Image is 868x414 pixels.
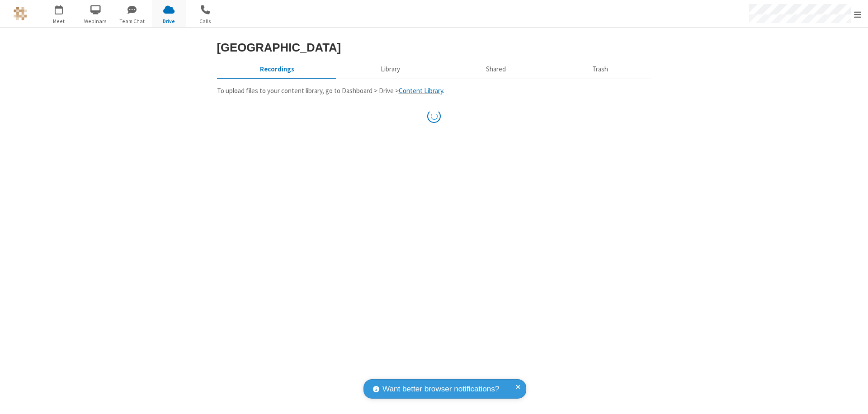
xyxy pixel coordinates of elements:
span: Calls [189,17,222,25]
span: Want better browser notifications? [382,383,499,395]
button: Shared during meetings [443,61,549,78]
button: Content library [337,61,443,78]
span: Team Chat [115,17,149,25]
p: To upload files to your content library, go to Dashboard > Drive > . [217,86,651,96]
span: Meet [42,17,76,25]
button: Recorded meetings [217,61,338,78]
h3: [GEOGRAPHIC_DATA] [217,41,651,54]
a: Content Library [399,86,443,95]
img: QA Selenium DO NOT DELETE OR CHANGE [14,7,27,20]
span: Webinars [79,17,113,25]
button: Trash [549,61,651,78]
span: Drive [152,17,186,25]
